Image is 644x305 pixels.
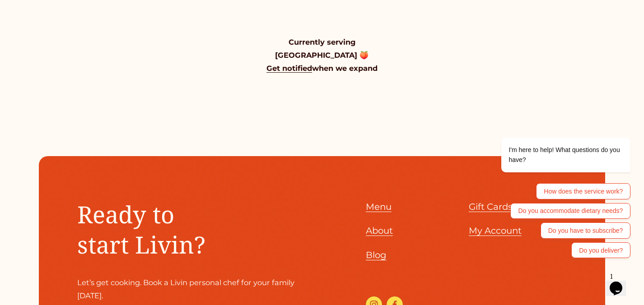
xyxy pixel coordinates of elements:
a: Get notified [266,64,312,73]
iframe: chat widget [606,269,635,296]
span: Ready to start Livin? [77,198,205,260]
iframe: chat widget [472,56,635,264]
span: Gift Cards [469,201,513,212]
a: Menu [366,199,392,215]
a: My Account [469,223,522,239]
strong: when we expand [312,64,378,73]
strong: Currently serving [GEOGRAPHIC_DATA] 🍑 [275,37,369,60]
a: Gift Cards [469,199,513,215]
span: Menu [366,201,392,212]
span: Blog [366,250,387,260]
span: About [366,225,393,236]
a: Blog [366,247,387,263]
a: About [366,223,393,239]
span: My Account [469,225,522,236]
